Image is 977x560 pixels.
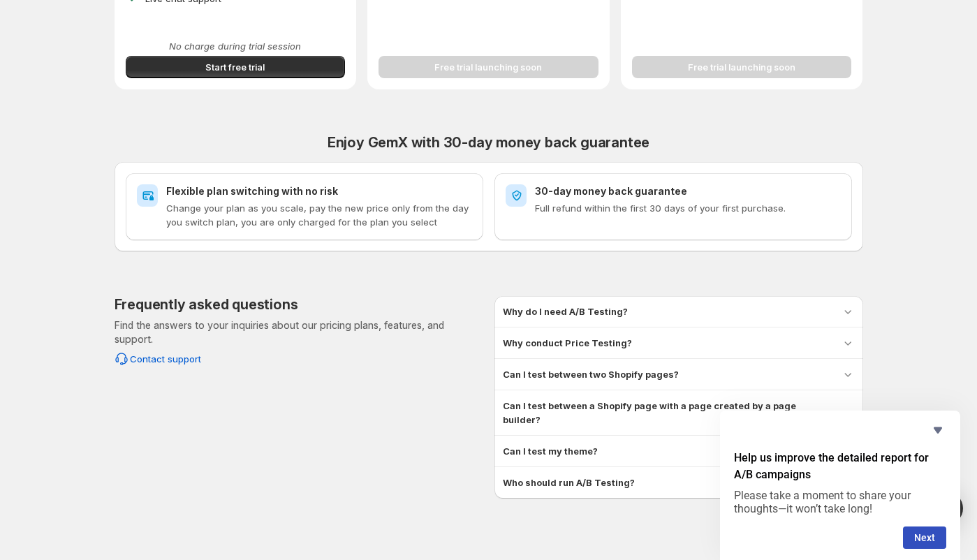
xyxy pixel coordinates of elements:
button: Start free trial [126,56,346,78]
h3: Why do I need A/B Testing? [503,304,628,318]
h3: Who should run A/B Testing? [503,476,635,489]
p: Change your plan as you scale, pay the new price only from the day you switch plan, you are only ... [166,201,472,229]
span: Start free trial [205,60,265,74]
div: Help us improve the detailed report for A/B campaigns [734,422,946,549]
h3: Why conduct Price Testing? [503,336,632,350]
p: Full refund within the first 30 days of your first purchase. [535,201,841,215]
p: Find the answers to your inquiries about our pricing plans, features, and support. [115,318,483,346]
h2: Help us improve the detailed report for A/B campaigns [734,450,946,483]
h2: Enjoy GemX with 30-day money back guarantee [115,134,863,151]
p: Please take a moment to share your thoughts—it won’t take long! [734,489,946,515]
h2: 30-day money back guarantee [535,184,841,198]
p: No charge during trial session [126,39,346,53]
h3: Can I test my theme? [503,444,598,458]
h2: Frequently asked questions [115,296,298,313]
h3: Can I test between a Shopify page with a page created by a page builder? [503,399,830,427]
span: Contact support [130,352,201,366]
h2: Flexible plan switching with no risk [166,184,472,198]
button: Hide survey [930,422,946,439]
button: Contact support [106,348,210,370]
h3: Can I test between two Shopify pages? [503,367,679,381]
button: Next question [903,526,946,549]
